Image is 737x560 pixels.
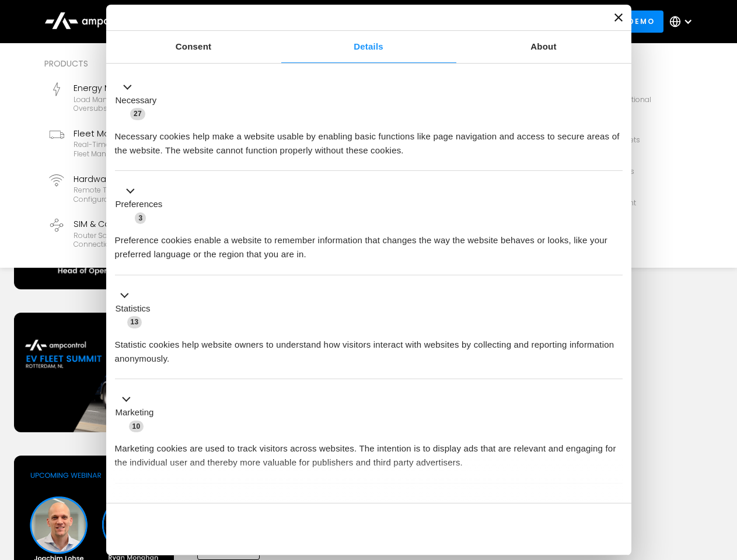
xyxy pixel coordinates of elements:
div: Preference cookies enable a website to remember information that changes the way the website beha... [115,225,623,261]
span: 27 [130,108,145,120]
a: SIM & ConnectivityRouter Solutions, SIM Cards, Secure Data Connection [44,213,231,254]
button: Close banner [614,13,623,22]
button: Okay [455,512,622,546]
label: Statistics [116,302,151,316]
div: Statistic cookies help website owners to understand how visitors interact with websites by collec... [115,329,623,366]
div: Router Solutions, SIM Cards, Secure Data Connection [74,231,226,249]
button: Statistics (13) [115,288,158,329]
div: Marketing cookies are used to track visitors across websites. The intention is to display ads tha... [115,433,623,470]
span: 10 [129,421,144,432]
label: Necessary [116,94,157,107]
button: Unclassified (2) [115,496,211,511]
div: Real-time GPS, SoC, efficiency monitoring, fleet management [74,140,226,158]
span: 13 [127,316,142,328]
label: Marketing [116,406,154,419]
div: Load management, cost optimization, oversubscription [74,95,226,113]
div: Fleet Management [74,127,226,140]
div: Hardware Diagnostics [74,173,226,185]
a: Fleet ManagementReal-time GPS, SoC, efficiency monitoring, fleet management [44,123,231,163]
div: Products [44,57,422,70]
a: Consent [106,31,281,63]
a: Details [281,31,456,63]
div: Necessary cookies help make a website usable by enabling basic functions like page navigation and... [115,121,623,157]
div: Remote troubleshooting, charger logs, configurations, diagnostic files [74,185,226,204]
span: 2 [193,498,204,510]
a: Hardware DiagnosticsRemote troubleshooting, charger logs, configurations, diagnostic files [44,168,231,209]
span: 3 [135,212,146,224]
a: Energy ManagementLoad management, cost optimization, oversubscription [44,77,231,118]
div: SIM & Connectivity [74,218,226,230]
div: Energy Management [74,82,226,94]
button: Marketing (10) [115,393,161,433]
button: Necessary (27) [115,80,164,121]
label: Preferences [116,198,163,211]
a: About [456,31,631,63]
button: Preferences (3) [115,184,170,225]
